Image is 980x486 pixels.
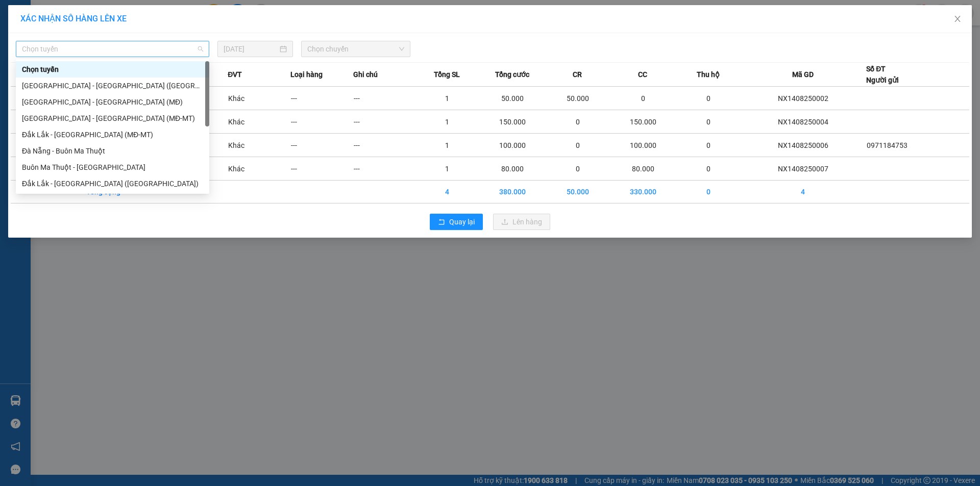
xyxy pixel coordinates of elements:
td: NX1408250006 [740,134,866,157]
span: Mã GD [792,69,814,80]
span: Gửi: [9,10,24,20]
td: --- [353,134,416,157]
td: 50.000 [479,87,547,110]
td: 0 [677,157,740,181]
span: CR [573,69,582,80]
td: Khác [228,134,290,157]
td: 0 [609,87,677,110]
span: XÁC NHẬN SỐ HÀNG LÊN XE [20,14,127,23]
div: VP MĐRắk (NX) [9,9,90,33]
span: close [953,15,962,23]
div: Đà Nẵng - Buôn Ma Thuột [16,143,209,159]
div: [GEOGRAPHIC_DATA] - [GEOGRAPHIC_DATA] (MĐ) [22,96,203,108]
div: Chọn tuyến [16,61,209,78]
td: --- [290,157,353,181]
button: uploadLên hàng [493,214,550,230]
td: 0 [677,181,740,203]
td: 50.000 [547,87,609,110]
span: 0971184753 [867,141,908,149]
td: 380.000 [479,181,547,203]
span: ĐỒNG PHÚ [97,47,155,83]
td: --- [290,87,353,110]
div: Đắk Lắk - [GEOGRAPHIC_DATA] ([GEOGRAPHIC_DATA]) [22,178,203,189]
div: [GEOGRAPHIC_DATA] - [GEOGRAPHIC_DATA] ([GEOGRAPHIC_DATA]) [22,80,203,91]
td: 0 [677,87,740,110]
td: Khác [228,87,290,110]
div: Buôn Ma Thuột - [GEOGRAPHIC_DATA] [22,162,203,173]
div: Sài Gòn - Đắk Lắk (MT) [16,78,209,94]
span: ĐVT [228,69,242,80]
span: Tổng SL [434,69,460,80]
td: NX1408250004 [740,110,866,134]
td: 1 [416,87,479,110]
td: NX1408250007 [740,157,866,181]
span: Chọn chuyến [307,41,404,57]
td: Khác [228,157,290,181]
td: 50.000 [547,181,609,203]
td: 80.000 [609,157,677,181]
div: Bến Xe Miền Đông [97,9,180,33]
div: Đắk Lắk - Sài Gòn (MT) [16,175,209,192]
td: --- [353,87,416,110]
div: Đắk Lắk - Sài Gòn (MĐ-MT) [16,126,209,143]
div: Số ĐT Người gửi [866,63,899,86]
div: Sài Gòn - Đắk Lắk (MĐ) [16,94,209,110]
td: 100.000 [479,134,547,157]
td: 0 [677,134,740,157]
td: 0 [547,157,609,181]
td: --- [290,134,353,157]
td: 1 [416,157,479,181]
td: 0 [677,110,740,134]
td: --- [353,157,416,181]
button: rollbackQuay lại [430,214,483,230]
div: [GEOGRAPHIC_DATA] - [GEOGRAPHIC_DATA] (MĐ-MT) [22,113,203,124]
td: 0 [547,134,609,157]
div: Đắk Lắk - [GEOGRAPHIC_DATA] (MĐ-MT) [22,129,203,140]
td: 80.000 [479,157,547,181]
input: 14/08/2025 [224,43,278,55]
td: 150.000 [479,110,547,134]
div: Buôn Ma Thuột - Đà Nẵng [16,159,209,175]
div: Sài Gòn - Đắk Lắk (MĐ-MT) [16,110,209,126]
td: --- [353,110,416,134]
td: NX1408250002 [740,87,866,110]
td: 0 [547,110,609,134]
span: Chọn tuyến [22,41,203,57]
span: Ghi chú [353,69,378,80]
span: rollback [438,218,445,226]
span: Nhận: [97,10,122,20]
div: Chọn tuyến [22,64,203,75]
div: Đà Nẵng - Buôn Ma Thuột [22,145,203,157]
div: 0889020443 [97,33,180,47]
td: --- [290,110,353,134]
td: 4 [740,181,866,203]
span: Loại hàng [290,69,323,80]
td: 100.000 [609,134,677,157]
button: Close [943,5,972,34]
td: 4 [416,181,479,203]
span: DĐ: [97,53,112,64]
span: Tổng cước [495,69,529,80]
td: 330.000 [609,181,677,203]
span: CC [638,69,647,80]
span: Quay lại [449,216,475,227]
span: Thu hộ [697,69,720,80]
td: 150.000 [609,110,677,134]
td: Khác [228,110,290,134]
td: 1 [416,134,479,157]
td: 1 [416,110,479,134]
